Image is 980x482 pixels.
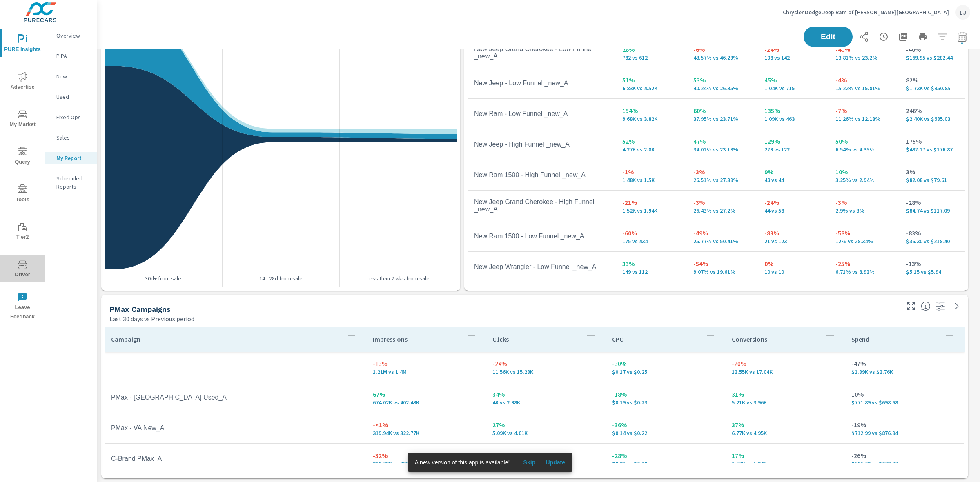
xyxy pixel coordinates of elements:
[492,359,599,369] p: -24%
[835,85,893,91] p: 15.22% vs 15.81%
[835,269,893,275] p: 6.71% vs 8.93%
[851,460,958,467] p: $505.63 vs $678.77
[45,131,97,144] div: Sales
[622,146,680,153] p: 4,266 vs 2,803
[3,222,42,242] span: Tier2
[612,451,719,460] p: -28%
[612,369,719,375] p: $0.17 vs $0.25
[3,147,42,167] span: Query
[612,359,719,369] p: -30%
[906,167,964,177] p: 3%
[693,259,751,269] p: -54%
[693,269,751,275] p: 9.07% vs 19.61%
[764,177,822,183] p: 48 vs 44
[109,314,194,324] p: Last 30 days vs Previous period
[415,459,510,466] span: A new version of this app is available!
[906,106,964,116] p: 246%
[732,369,838,375] p: 13,546 vs 17,038
[835,167,893,177] p: 10%
[851,335,938,343] p: Spend
[906,44,964,54] p: -40%
[906,136,964,146] p: 175%
[622,44,680,54] p: 28%
[764,198,822,207] p: -24%
[3,72,42,92] span: Advertise
[764,54,822,61] p: 108 vs 142
[45,172,97,193] div: Scheduled Reports
[492,451,599,460] p: 3%
[693,228,751,238] p: -49%
[835,238,893,244] p: 12% vs 28.34%
[373,369,479,375] p: 1,213,688 vs 1,400,024
[56,52,90,60] p: PIPA
[3,260,42,280] span: Driver
[732,430,838,436] p: 6,768 vs 4,952
[906,269,964,275] p: $5.15 vs $5.94
[764,167,822,177] p: 9%
[851,420,958,430] p: -19%
[915,29,931,45] button: Print Report
[906,198,964,207] p: -28%
[373,460,479,467] p: 219,731 vs 323,371
[468,104,616,124] td: New Ram - Low Funnel _new_A
[693,75,751,85] p: 53%
[906,116,964,122] p: $2,404.80 vs $695.03
[622,238,680,244] p: 175 vs 434
[622,75,680,85] p: 51%
[622,177,680,183] p: 1,479 vs 1,497
[45,70,97,82] div: New
[56,154,90,162] p: My Report
[693,146,751,153] p: 34.01% vs 23.13%
[546,459,565,466] span: Update
[732,335,819,343] p: Conversions
[764,106,822,116] p: 135%
[45,152,97,164] div: My Report
[693,198,751,207] p: -3%
[954,29,970,45] button: Select Date Range
[373,430,479,436] p: 319,935 vs 322,765
[492,430,599,436] p: 5,091 vs 4,009
[904,300,918,313] button: Make Fullscreen
[56,174,90,191] p: Scheduled Reports
[955,5,970,20] div: LJ
[764,85,822,91] p: 1,039 vs 715
[764,116,822,122] p: 1,090 vs 463
[693,106,751,116] p: 60%
[111,335,340,343] p: Campaign
[492,399,599,406] p: 3,998 vs 2,984
[373,389,479,399] p: 67%
[851,359,958,369] p: -47%
[3,292,42,322] span: Leave Feedback
[732,420,838,430] p: 37%
[492,389,599,399] p: 34%
[45,29,97,42] div: Overview
[3,109,42,129] span: My Market
[468,73,616,93] td: New Jeep - Low Funnel _new_A
[835,106,893,116] p: -7%
[612,420,719,430] p: -36%
[835,207,893,214] p: 2.9% vs 3%
[851,399,958,406] p: $771.89 vs $698.68
[56,133,90,142] p: Sales
[45,91,97,103] div: Used
[764,44,822,54] p: -24%
[693,44,751,54] p: -6%
[622,207,680,214] p: 1,519 vs 1,935
[764,228,822,238] p: -83%
[732,451,838,460] p: 17%
[56,113,90,121] p: Fixed Ops
[693,85,751,91] p: 40.24% vs 26.35%
[693,136,751,146] p: 47%
[693,177,751,183] p: 26.51% vs 27.39%
[895,29,911,45] button: "Export Report to PDF"
[373,335,460,343] p: Impressions
[764,146,822,153] p: 279 vs 122
[835,44,893,54] p: -40%
[783,9,949,16] p: Chrysler Dodge Jeep Ram of [PERSON_NAME][GEOGRAPHIC_DATA]
[835,54,893,61] p: 13.81% vs 23.2%
[693,207,751,214] p: 26.43% vs 27.2%
[0,24,45,325] div: nav menu
[921,301,931,311] span: This is a summary of PMAX performance results by campaign. Each column can be sorted.
[622,136,680,146] p: 52%
[835,146,893,153] p: 6.54% vs 4.35%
